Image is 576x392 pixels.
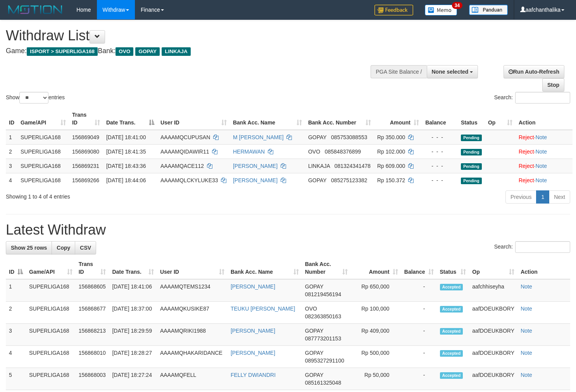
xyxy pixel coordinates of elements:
[231,350,275,356] a: [PERSON_NAME]
[425,148,455,155] div: - - -
[106,163,146,169] span: [DATE] 18:43:36
[109,257,157,279] th: Date Trans.: activate to sort column ascending
[6,92,65,104] label: Show entries
[469,279,517,302] td: aafchhiseyha
[515,241,570,253] input: Search:
[535,149,547,155] a: Note
[157,108,230,130] th: User ID: activate to sort column ascending
[440,328,463,335] span: Accepted
[231,306,295,312] a: TEUKU [PERSON_NAME]
[377,177,405,183] span: Rp 150.372
[305,306,317,312] span: OVO
[461,135,482,141] span: Pending
[109,368,157,390] td: [DATE] 18:27:24
[305,313,341,319] span: Copy 082363850163 to clipboard
[351,302,401,324] td: Rp 100,000
[157,368,228,390] td: AAAAMQFELL
[305,291,341,297] span: Copy 081219456194 to clipboard
[377,163,405,169] span: Rp 609.000
[458,108,485,130] th: Status
[308,163,330,169] span: LINKAJA
[76,302,109,324] td: 156868677
[535,134,547,140] a: Note
[351,324,401,346] td: Rp 409,000
[519,149,534,155] a: Reject
[6,144,17,159] td: 2
[26,346,76,368] td: SUPERLIGA168
[72,163,99,169] span: 156869231
[305,357,344,364] span: Copy 0895327291100 to clipboard
[401,257,437,279] th: Balance: activate to sort column ascending
[6,324,26,346] td: 3
[6,173,17,187] td: 4
[233,163,278,169] a: [PERSON_NAME]
[106,149,146,155] span: [DATE] 18:41:35
[452,2,462,9] span: 34
[422,108,458,130] th: Balance
[6,4,65,16] img: MOTION_logo.png
[308,134,326,140] span: GOPAY
[116,47,133,56] span: OVO
[305,108,374,130] th: Bank Acc. Number: activate to sort column ascending
[233,134,284,140] a: M [PERSON_NAME]
[76,346,109,368] td: 156868010
[26,302,76,324] td: SUPERLIGA168
[351,346,401,368] td: Rp 500,000
[80,245,91,251] span: CSV
[228,257,302,279] th: Bank Acc. Name: activate to sort column ascending
[76,324,109,346] td: 156868213
[469,5,508,15] img: panduan.png
[494,92,570,104] label: Search:
[469,257,517,279] th: Op: activate to sort column ascending
[72,177,99,183] span: 156869266
[469,368,517,390] td: aafDOEUKBORY
[109,302,157,324] td: [DATE] 18:37:00
[401,368,437,390] td: -
[106,134,146,140] span: [DATE] 18:41:00
[233,177,278,183] a: [PERSON_NAME]
[504,65,564,78] a: Run Auto-Refresh
[536,190,549,204] a: 1
[519,163,534,169] a: Reject
[521,372,532,378] a: Note
[157,279,228,302] td: AAAAMQTEMS1234
[103,108,157,130] th: Date Trans.: activate to sort column descending
[157,257,228,279] th: User ID: activate to sort column ascending
[440,306,463,313] span: Accepted
[72,149,99,155] span: 156869080
[374,5,413,16] img: Feedback.jpg
[157,302,228,324] td: AAAAMQKUSIKE87
[401,346,437,368] td: -
[157,346,228,368] td: AAAAMQHAKARIDANCE
[440,350,463,357] span: Accepted
[109,324,157,346] td: [DATE] 18:29:59
[469,346,517,368] td: aafDOEUKBORY
[17,173,69,187] td: SUPERLIGA168
[505,190,536,204] a: Previous
[305,350,323,356] span: GOPAY
[231,283,275,290] a: [PERSON_NAME]
[6,279,26,302] td: 1
[542,78,564,92] a: Stop
[371,65,426,78] div: PGA Site Balance /
[17,144,69,159] td: SUPERLIGA168
[231,328,275,334] a: [PERSON_NAME]
[6,257,26,279] th: ID: activate to sort column descending
[308,149,320,155] span: OVO
[6,222,570,238] h1: Latest Withdraw
[57,245,70,251] span: Copy
[109,279,157,302] td: [DATE] 18:41:06
[17,108,69,130] th: Game/API: activate to sort column ascending
[106,177,146,183] span: [DATE] 18:44:06
[521,306,532,312] a: Note
[6,47,376,55] h4: Game: Bank:
[535,163,547,169] a: Note
[401,302,437,324] td: -
[485,108,516,130] th: Op: activate to sort column ascending
[516,159,573,173] td: ·
[516,144,573,159] td: ·
[305,380,341,386] span: Copy 085161325048 to clipboard
[308,177,326,183] span: GOPAY
[425,5,457,16] img: Button%20Memo.svg
[160,134,210,140] span: AAAAMQCUPUSAN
